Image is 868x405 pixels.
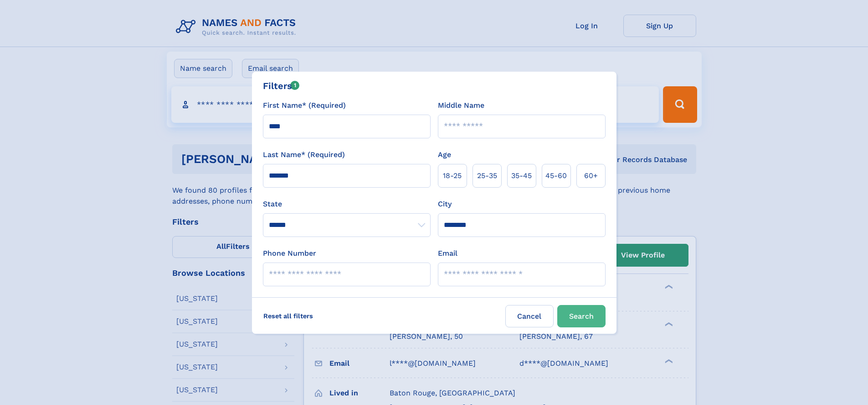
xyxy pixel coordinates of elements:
[438,199,452,210] label: City
[443,170,462,181] span: 18‑25
[263,79,300,93] div: Filters
[263,199,431,210] label: State
[438,149,451,160] label: Age
[545,170,567,181] span: 45‑60
[505,305,554,327] label: Cancel
[557,305,606,327] button: Search
[511,170,532,181] span: 35‑45
[438,248,457,259] label: Email
[584,170,598,181] span: 60+
[263,248,316,259] label: Phone Number
[263,149,345,160] label: Last Name* (Required)
[263,100,346,111] label: First Name* (Required)
[257,305,319,327] label: Reset all filters
[477,170,497,181] span: 25‑35
[438,100,484,111] label: Middle Name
